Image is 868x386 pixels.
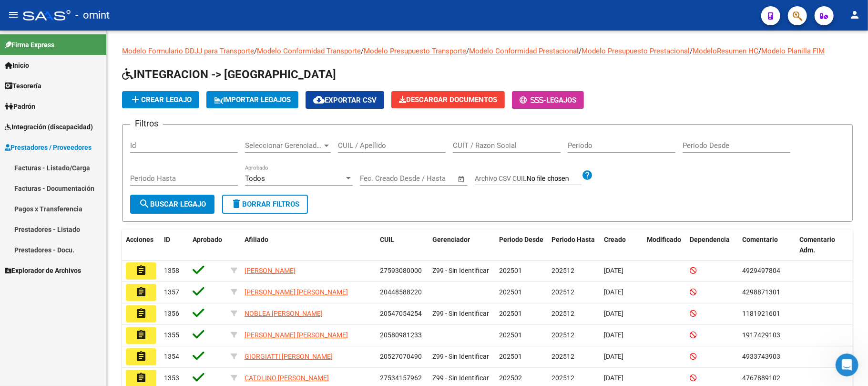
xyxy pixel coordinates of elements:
[130,117,163,130] h3: Filtros
[139,200,206,209] span: Buscar Legajo
[380,236,394,243] span: CUIL
[456,174,467,185] button: Open calendar
[380,288,422,296] span: 20448588220
[380,310,422,317] span: 20547054254
[222,195,308,214] button: Borrar Filtros
[551,331,574,339] span: 202512
[643,230,686,261] datatable-header-cell: Modificado
[742,288,780,296] span: 4298871301
[122,47,254,55] a: Modelo Formulario DDJJ para Transporte
[5,60,29,71] span: Inicio
[551,236,595,243] span: Periodo Hasta
[647,236,681,243] span: Modificado
[761,47,825,55] a: Modelo Planilla FIM
[604,236,626,243] span: Creado
[742,267,780,274] span: 4929497804
[499,331,522,339] span: 202501
[122,68,336,81] span: INTEGRACION -> [GEOGRAPHIC_DATA]
[527,175,582,183] input: Archivo CSV CUIL
[380,331,422,339] span: 20580981233
[193,236,222,243] span: Aprobado
[130,195,214,214] button: Buscar Legajo
[742,374,780,382] span: 4767889102
[600,230,643,261] datatable-header-cell: Creado
[257,47,361,55] a: Modelo Conformidad Transporte
[551,267,574,274] span: 202512
[432,374,489,382] span: Z99 - Sin Identificar
[499,288,522,296] span: 202501
[135,308,147,319] mat-icon: assignment
[604,374,623,382] span: [DATE]
[5,101,35,112] span: Padrón
[520,96,546,104] span: -
[499,267,522,274] span: 202501
[499,374,522,382] span: 202502
[360,174,398,183] input: Fecha inicio
[380,374,422,382] span: 27534157962
[313,96,377,104] span: Exportar CSV
[380,267,422,274] span: 27593080000
[5,40,54,50] span: Firma Express
[742,236,778,243] span: Comentario
[499,353,522,360] span: 202501
[8,9,19,21] mat-icon: menu
[399,95,497,104] span: Descargar Documentos
[5,122,93,132] span: Integración (discapacidad)
[546,96,576,104] span: Legajos
[582,47,690,55] a: Modelo Presupuesto Prestacional
[122,230,160,261] datatable-header-cell: Acciones
[742,310,780,317] span: 1181921601
[693,47,758,55] a: ModeloResumen HC
[206,91,298,108] button: IMPORTAR LEGAJOS
[245,236,268,243] span: Afiliado
[164,331,179,339] span: 1355
[164,236,170,243] span: ID
[432,353,489,360] span: Z99 - Sin Identificar
[796,230,853,261] datatable-header-cell: Comentario Adm.
[551,310,574,317] span: 202512
[245,267,296,274] span: [PERSON_NAME]
[245,353,333,360] span: GIORGIATTI [PERSON_NAME]
[799,236,835,254] span: Comentario Adm.
[135,372,147,384] mat-icon: assignment
[245,310,323,317] span: NOBLEA [PERSON_NAME]
[130,95,192,104] span: Crear Legajo
[164,288,179,296] span: 1357
[122,91,199,108] button: Crear Legajo
[139,198,150,209] mat-icon: search
[548,230,600,261] datatable-header-cell: Periodo Hasta
[551,374,574,382] span: 202512
[130,94,141,105] mat-icon: add
[135,329,147,341] mat-icon: assignment
[376,230,429,261] datatable-header-cell: CUIL
[432,236,470,243] span: Gerenciador
[686,230,738,261] datatable-header-cell: Dependencia
[245,374,329,382] span: CATOLINO [PERSON_NAME]
[5,265,81,276] span: Explorador de Archivos
[742,331,780,339] span: 1917429103
[245,174,265,183] span: Todos
[189,230,227,261] datatable-header-cell: Aprobado
[241,230,376,261] datatable-header-cell: Afiliado
[164,267,179,274] span: 1358
[849,9,860,21] mat-icon: person
[407,174,453,183] input: Fecha fin
[126,236,153,243] span: Acciones
[738,230,796,261] datatable-header-cell: Comentario
[604,288,623,296] span: [DATE]
[164,374,179,382] span: 1353
[604,267,623,274] span: [DATE]
[5,81,41,91] span: Tesorería
[429,230,495,261] datatable-header-cell: Gerenciador
[245,288,348,296] span: [PERSON_NAME] [PERSON_NAME]
[214,95,291,104] span: IMPORTAR LEGAJOS
[231,200,299,209] span: Borrar Filtros
[742,353,780,360] span: 4933743903
[313,94,325,105] mat-icon: cloud_download
[231,198,242,209] mat-icon: delete
[380,353,422,360] span: 20527070490
[499,236,543,243] span: Periodo Desde
[469,47,579,55] a: Modelo Conformidad Prestacional
[135,265,147,276] mat-icon: assignment
[432,267,489,274] span: Z99 - Sin Identificar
